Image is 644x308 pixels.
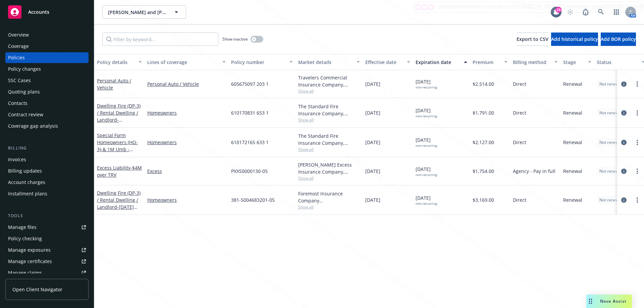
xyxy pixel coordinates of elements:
div: Manage files [8,222,37,233]
div: Billing [5,145,89,151]
a: Manage certificates [5,256,89,267]
a: more [633,196,641,204]
a: Manage exposures [5,245,89,255]
a: Contract review [5,109,89,120]
div: Installment plans [8,188,47,199]
a: SSC Cases [5,75,89,86]
span: Renewal [563,80,582,87]
div: non-recurring [416,143,437,148]
span: Renewal [563,109,582,116]
span: Not renewing [599,197,625,203]
button: Policy details [94,54,145,70]
span: [DATE] [365,80,380,87]
span: Open Client Navigator [12,286,62,293]
div: Stage [563,59,584,66]
div: 19 [555,7,561,13]
a: Start snowing [563,5,577,19]
span: - & 1M Umb - [STREET_ADDRESS] [97,146,140,160]
a: circleInformation [620,138,628,146]
span: Direct [513,139,526,146]
span: [DATE] [416,194,437,206]
a: Personal Auto / Vehicle [147,80,226,87]
div: Invoices [8,154,26,165]
span: 610170831 653 1 [231,109,269,116]
span: Not renewing [599,110,625,116]
div: The Standard Fire Insurance Company, Travelers Insurance [298,103,360,117]
span: $3,169.00 [473,196,494,203]
a: Overview [5,29,89,40]
a: Coverage gap analysis [5,121,89,131]
a: Excess [147,168,226,175]
a: Installment plans [5,188,89,199]
span: - [STREET_ADDRESS] [97,117,140,130]
span: $2,127.00 [473,139,494,146]
div: Policy details [97,59,135,66]
div: non-recurring [416,85,437,89]
span: Add historical policy [551,36,598,42]
div: Policy checking [8,233,42,244]
span: $1,791.00 [473,109,494,116]
button: Lines of coverage [145,54,228,70]
span: [DATE] [365,109,380,116]
button: Effective date [363,54,413,70]
a: Homeowners [147,109,226,116]
div: Foremost Insurance Company [GEOGRAPHIC_DATA], [US_STATE], Foremost Insurance [298,190,360,204]
div: SSC Cases [8,75,31,86]
div: Travelers Commercial Insurance Company, Travelers Insurance [298,74,360,88]
button: Policy number [228,54,296,70]
div: Overview [8,29,29,40]
a: Homeowners [147,196,226,203]
input: Filter by keyword... [102,33,218,46]
div: Manage claims [8,267,42,278]
div: The Standard Fire Insurance Company, Travelers Insurance [298,132,360,146]
a: circleInformation [620,196,628,204]
a: Special Form Homeowners (HO-3) [97,132,140,160]
a: Personal Auto / Vehicle [97,77,131,91]
a: Quoting plans [5,86,89,97]
a: Policy checking [5,233,89,244]
div: Quoting plans [8,86,40,97]
div: Policy changes [8,64,41,74]
div: Effective date [365,59,403,66]
span: [DATE] [365,139,380,146]
span: [DATE] [365,168,380,175]
button: Export to CSV [517,33,548,46]
span: [DATE] [416,78,437,89]
a: Contacts [5,98,89,109]
span: Accounts [28,9,49,15]
a: Policies [5,52,89,63]
a: Invoices [5,154,89,165]
a: Policy changes [5,64,89,74]
a: Dwelling Fire (DP-3) / Rental Dwelling / Landlord [97,103,141,130]
div: Contacts [8,98,28,109]
button: Market details [296,54,363,70]
span: Show all [298,146,360,152]
span: Show all [298,204,360,210]
div: Premium [473,59,500,66]
div: Expiration date [416,59,460,66]
a: more [633,138,641,146]
span: Not renewing [599,81,625,87]
a: Report a Bug [579,5,592,19]
span: 605675097 203 1 [231,80,269,87]
button: Add historical policy [551,33,598,46]
span: [DATE] [416,136,437,148]
span: - [DATE][STREET_ADDRESS][DATE] [97,204,140,224]
span: Export to CSV [517,36,548,42]
div: non-recurring [416,201,437,206]
span: - $4M over TRV [97,165,142,178]
div: Tools [5,212,89,219]
div: Manage certificates [8,256,52,267]
button: Nova Assist [586,295,632,308]
a: Search [594,5,608,19]
a: circleInformation [620,109,628,117]
div: Coverage gap analysis [8,121,58,131]
a: Manage files [5,222,89,233]
a: circleInformation [620,80,628,88]
div: Policies [8,52,25,63]
div: Account charges [8,177,45,188]
span: Direct [513,109,526,116]
span: 381-5004683201-05 [231,196,275,203]
span: Direct [513,196,526,203]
